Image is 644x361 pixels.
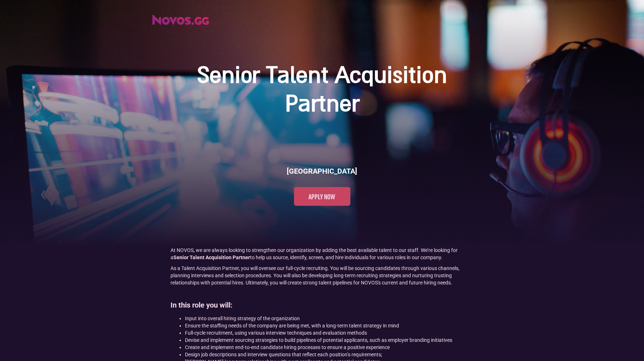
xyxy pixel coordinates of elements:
a: Apply now [294,187,350,206]
li: Create and implement end-to-end candidate hiring processes to ensure a positive experience [185,344,474,351]
li: Input into overall hiring strategy of the organization [185,315,474,322]
p: At NOVOS, we are always looking to strengthen our organization by adding the best available talen... [170,247,474,261]
h6: [GEOGRAPHIC_DATA] [287,166,357,176]
li: Design job descriptions and interview questions that reflect each position’s requirements; [185,351,474,358]
li: Ensure the staffing needs of the company are being met, with a long-term talent strategy in mind [185,322,474,329]
strong: In this role you will: [170,301,233,309]
strong: Senior Talent Acquisition Partner [173,255,250,260]
p: As a Talent Acquisition Partner, you will oversee our full-cycle recruiting. You will be sourcing... [170,265,474,286]
li: Full-cycle recruitment, using various interview techniques and evaluation methods [185,329,474,336]
li: Devise and implement sourcing strategies to build pipelines of potential applicants, such as empl... [185,336,474,344]
h1: Senior Talent Acquisition Partner [178,62,467,119]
